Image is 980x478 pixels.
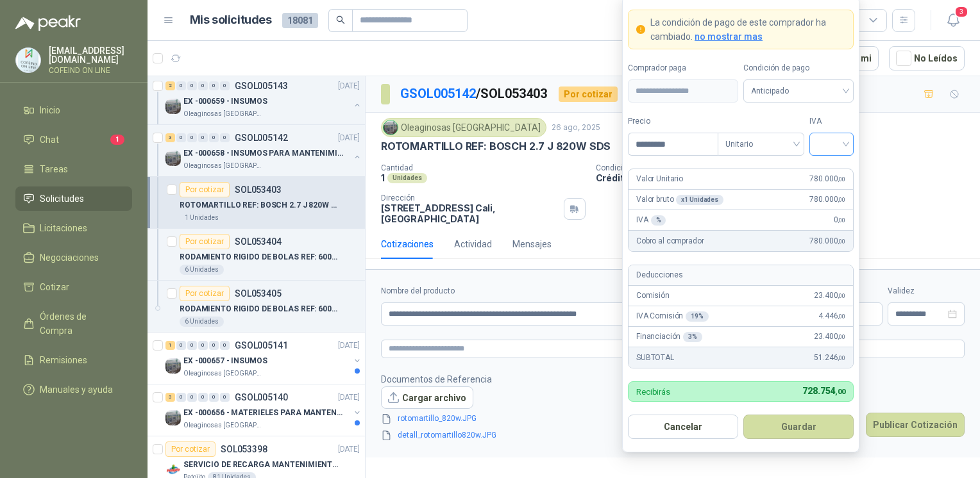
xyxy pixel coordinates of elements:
[176,81,186,90] div: 0
[650,15,845,44] p: La condición de pago de este comprador ha cambiado.
[725,135,797,154] span: Unitario
[838,333,845,340] span: ,00
[198,133,208,142] div: 0
[165,81,175,90] div: 2
[183,407,343,419] p: EX -000656 - MATERIELES PARA MANTENIMIENTO MECANIC
[381,386,473,409] button: Cargar archivo
[838,238,845,245] span: ,00
[336,15,345,24] span: search
[221,445,267,454] p: SOL053398
[512,237,552,251] div: Mensajes
[15,304,132,343] a: Órdenes de Compra
[809,235,845,247] span: 780.000
[15,245,132,270] a: Negociaciones
[838,292,845,299] span: ,00
[183,368,264,379] p: Oleaginosas [GEOGRAPHIC_DATA]
[180,213,224,223] div: 1 Unidades
[838,313,845,320] span: ,00
[954,6,968,18] span: 3
[40,353,87,367] span: Remisiones
[838,196,845,203] span: ,00
[148,229,365,281] a: Por cotizarSOL053404RODAMIENTO RIGIDO DE BOLAS REF: 6007 C36 Unidades
[636,173,683,185] p: Valor Unitario
[235,393,288,402] p: GSOL005140
[40,133,59,147] span: Chat
[628,115,718,128] label: Precio
[743,415,854,439] button: Guardar
[40,383,113,397] span: Manuales y ayuda
[235,185,282,194] p: SOL053403
[187,341,197,350] div: 0
[180,317,224,327] div: 6 Unidades
[209,341,219,350] div: 0
[180,265,224,275] div: 6 Unidades
[165,338,362,379] a: 1 0 0 0 0 0 GSOL005141[DATE] Company LogoEX -000657 - INSUMOSOleaginosas [GEOGRAPHIC_DATA]
[636,310,709,322] p: IVA Comisión
[393,429,502,441] a: detall_rotomartillo820w.JPG
[636,331,702,343] p: Financiación
[40,192,84,206] span: Solicitudes
[15,348,132,372] a: Remisiones
[190,11,272,29] h1: Mis solicitudes
[636,25,645,34] span: exclamation-circle
[636,269,682,281] p: Deducciones
[110,135,124,145] span: 1
[552,122,600,134] p: 26 ago, 2025
[809,115,854,128] label: IVA
[15,377,132,402] a: Manuales y ayuda
[183,95,267,108] p: EX -000659 - INSUMOS
[559,87,618,102] div: Por cotizar
[381,140,611,153] p: ROTOMARTILLO REF: BOSCH 2.7 J 820W SDS
[165,390,362,431] a: 3 0 0 0 0 0 GSOL005140[DATE] Company LogoEX -000656 - MATERIELES PARA MANTENIMIENTO MECANICOleagi...
[282,13,318,28] span: 18081
[686,311,709,322] div: 19 %
[235,341,288,350] p: GSOL005141
[176,341,186,350] div: 0
[198,341,208,350] div: 0
[636,214,666,226] p: IVA
[183,147,343,160] p: EX -000658 - INSUMOS PARA MANTENIMIENTO MECANICO
[15,128,132,152] a: Chat1
[814,290,845,302] span: 23.400
[15,216,132,240] a: Licitaciones
[183,355,267,367] p: EX -000657 - INSUMOS
[636,235,704,247] p: Cobro al comprador
[40,309,120,338] span: Órdenes de Compra
[751,81,846,101] span: Anticipado
[835,388,845,396] span: ,00
[235,81,288,90] p: GSOL005143
[338,340,360,352] p: [DATE]
[387,173,427,183] div: Unidades
[187,393,197,402] div: 0
[636,352,674,364] p: SUBTOTAL
[180,182,230,197] div: Por cotizar
[209,81,219,90] div: 0
[683,332,702,342] div: 3 %
[651,215,666,226] div: %
[454,237,492,251] div: Actividad
[15,275,132,299] a: Cotizar
[183,161,264,171] p: Oleaginosas [GEOGRAPHIC_DATA]
[838,176,845,183] span: ,00
[381,237,434,251] div: Cotizaciones
[148,281,365,333] a: Por cotizarSOL053405RODAMIENTO RIGIDO DE BOLAS REF: 6008 C36 Unidades
[49,46,132,64] p: [EMAIL_ADDRESS][DOMAIN_NAME]
[381,172,385,183] p: 1
[400,84,548,104] p: / SOL053403
[338,132,360,144] p: [DATE]
[838,217,845,224] span: ,00
[338,80,360,92] p: [DATE]
[165,130,362,171] a: 3 0 0 0 0 0 GSOL005142[DATE] Company LogoEX -000658 - INSUMOS PARA MANTENIMIENTO MECANICOOleagino...
[220,133,230,142] div: 0
[628,62,738,74] label: Comprador paga
[338,443,360,456] p: [DATE]
[198,393,208,402] div: 0
[183,109,264,119] p: Oleaginosas [GEOGRAPHIC_DATA]
[381,118,546,137] div: Oleaginosas [GEOGRAPHIC_DATA]
[183,420,264,431] p: Oleaginosas [GEOGRAPHIC_DATA]
[165,133,175,142] div: 3
[165,462,181,477] img: Company Logo
[834,214,845,226] span: 0
[235,133,288,142] p: GSOL005142
[180,199,339,211] p: ROTOMARTILLO REF: BOSCH 2.7 J 820W SDS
